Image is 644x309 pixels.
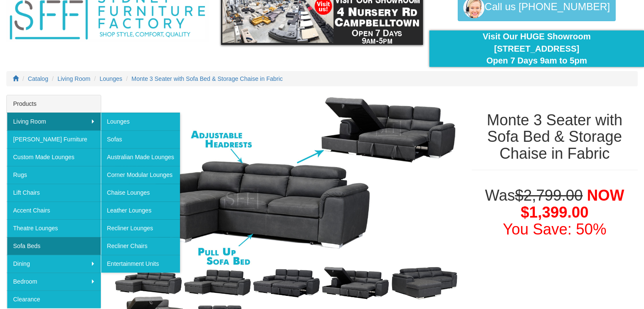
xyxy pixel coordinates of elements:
[101,201,180,219] a: Leather Lounges
[7,237,101,255] a: Sofa Beds
[101,219,180,237] a: Recliner Lounges
[100,75,122,82] a: Lounges
[7,95,101,113] div: Products
[101,166,180,184] a: Corner Modular Lounges
[7,148,101,166] a: Custom Made Lounges
[101,237,180,255] a: Recliner Chairs
[7,201,101,219] a: Accent Chairs
[101,184,180,201] a: Chaise Lounges
[7,184,101,201] a: Lift Chairs
[7,219,101,237] a: Theatre Lounges
[101,148,180,166] a: Australian Made Lounges
[7,255,101,273] a: Dining
[436,30,638,67] div: Visit Our HUGE Showroom [STREET_ADDRESS] Open 7 Days 9am to 5pm
[521,187,624,221] span: NOW $1,399.00
[101,113,180,130] a: Lounges
[101,130,180,148] a: Sofas
[7,290,101,308] a: Clearance
[7,166,101,184] a: Rugs
[7,130,101,148] a: [PERSON_NAME] Furniture
[7,113,101,130] a: Living Room
[472,112,638,162] h1: Monte 3 Seater with Sofa Bed & Storage Chaise in Fabric
[28,75,48,82] a: Catalog
[472,187,638,237] h1: Was
[503,221,606,238] font: You Save: 50%
[101,255,180,273] a: Entertainment Units
[58,75,91,82] a: Living Room
[7,273,101,290] a: Bedroom
[515,187,583,204] del: $2,799.00
[132,75,283,82] a: Monte 3 Seater with Sofa Bed & Storage Chaise in Fabric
